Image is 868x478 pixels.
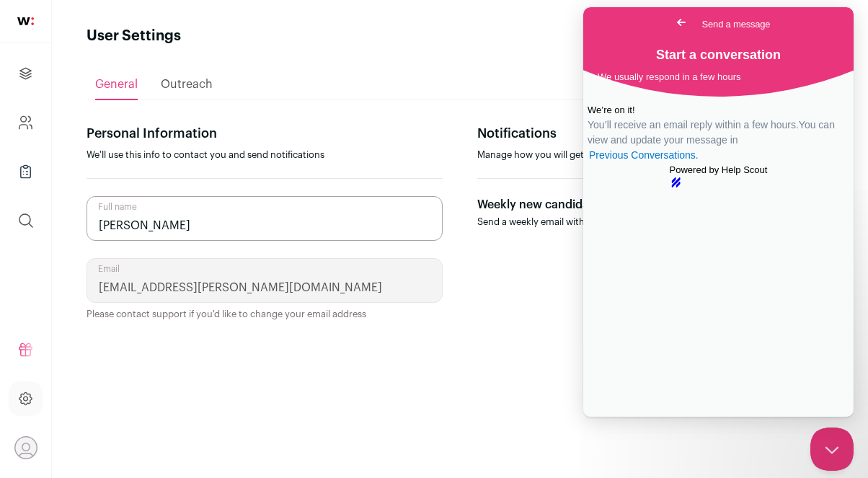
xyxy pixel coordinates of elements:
p: We'll use this info to contact you and send notifications [87,149,443,161]
span: Outreach [161,79,213,90]
p: Send a weekly email with new candidates that match my search [477,216,752,228]
p: Notifications [477,123,833,143]
span: General [95,79,138,90]
a: Projects [9,56,43,91]
p: Personal Information [87,123,443,143]
a: Company and ATS Settings [9,105,43,140]
iframe: Help Scout Beacon - Close [810,428,854,471]
p: Weekly new candidates emails [477,196,752,213]
a: Outreach [161,70,213,99]
p: Manage how you will get notified [477,149,833,161]
a: Company Lists [9,154,43,189]
h1: User Settings [87,26,181,46]
button: Open dropdown [14,436,37,459]
input: Full name [87,196,443,241]
iframe: Help Scout Beacon - Live Chat, Contact Form, and Knowledge Base [583,7,854,417]
input: Email [87,258,443,303]
img: wellfound-shorthand-0d5821cbd27db2630d0214b213865d53afaa358527fdda9d0ea32b1df1b89c2c.svg [17,17,34,25]
p: Please contact support if you'd like to change your email address [87,309,443,320]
